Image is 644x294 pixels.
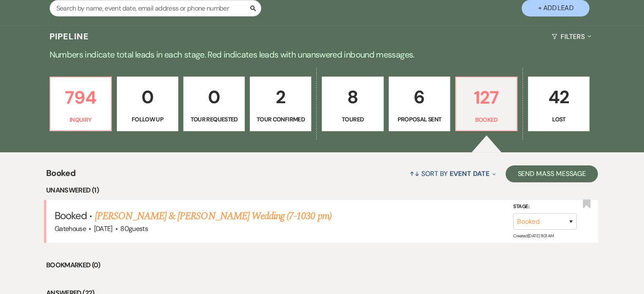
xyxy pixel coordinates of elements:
span: Created: [DATE] 11:01 AM [513,233,553,239]
span: [DATE] [94,224,113,233]
span: Booked [55,209,87,222]
p: Tour Requested [189,115,239,124]
a: 794Inquiry [50,77,112,132]
li: Unanswered (1) [46,185,598,196]
p: Booked [461,115,511,124]
button: Sort By Event Date [406,162,499,185]
p: 0 [122,83,173,111]
p: Numbers indicate total leads in each stage. Red indicates leads with unanswered inbound messages. [17,48,627,61]
a: 2Tour Confirmed [250,77,311,132]
p: Proposal Sent [394,115,445,124]
a: 127Booked [455,77,517,132]
p: 794 [55,83,106,112]
span: Gatehouse [55,224,86,233]
span: ↑↓ [409,169,420,178]
span: 80 guests [120,224,148,233]
li: Bookmarked (0) [46,260,598,271]
a: 0Follow Up [117,77,178,132]
label: Stage: [513,202,577,212]
p: 8 [327,83,378,111]
p: Follow Up [122,115,173,124]
span: Event Date [450,169,489,178]
a: [PERSON_NAME] & [PERSON_NAME] Wedding (7-1030 pm) [95,209,332,224]
span: Booked [46,167,75,185]
a: 42Lost [528,77,589,132]
p: 0 [189,83,239,111]
p: Inquiry [55,115,106,124]
a: 8Toured [322,77,383,132]
p: 127 [461,83,511,112]
button: Filters [548,25,594,48]
p: Tour Confirmed [255,115,306,124]
a: 6Proposal Sent [389,77,450,132]
h3: Pipeline [50,30,89,42]
p: Lost [533,115,584,124]
p: Toured [327,115,378,124]
p: 42 [533,83,584,111]
p: 2 [255,83,306,111]
button: Send Mass Message [506,165,598,182]
a: 0Tour Requested [183,77,245,132]
p: 6 [394,83,445,111]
